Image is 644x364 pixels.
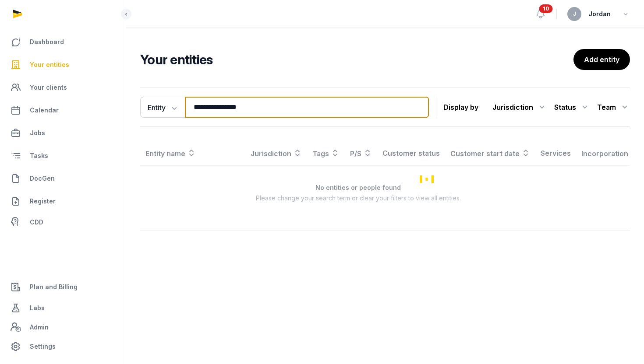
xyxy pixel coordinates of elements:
[7,297,119,318] a: Labs
[7,336,119,357] a: Settings
[492,100,547,114] div: Jurisdiction
[30,217,43,227] span: CDD
[597,100,630,114] div: Team
[140,97,185,118] button: Entity
[140,52,573,67] h2: Your entities
[7,213,119,231] a: CDD
[7,77,119,98] a: Your clients
[30,303,45,313] span: Labs
[7,100,119,121] a: Calendar
[30,82,67,93] span: Your clients
[30,128,45,138] span: Jobs
[7,145,119,166] a: Tasks
[7,191,119,212] a: Register
[573,49,630,70] a: Add entity
[539,4,553,13] span: 10
[30,37,64,47] span: Dashboard
[30,173,55,184] span: DocGen
[7,54,119,75] a: Your entities
[573,11,576,17] span: J
[7,168,119,189] a: DocGen
[7,31,119,52] a: Dashboard
[554,100,590,114] div: Status
[30,59,69,70] span: Your entities
[567,7,581,21] button: J
[7,122,119,143] a: Jobs
[443,100,478,114] p: Display by
[7,318,119,336] a: Admin
[30,196,56,206] span: Register
[30,341,56,352] span: Settings
[30,105,59,115] span: Calendar
[30,282,78,292] span: Plan and Billing
[30,322,49,332] span: Admin
[30,150,48,161] span: Tasks
[588,9,611,19] span: Jordan
[7,276,119,297] a: Plan and Billing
